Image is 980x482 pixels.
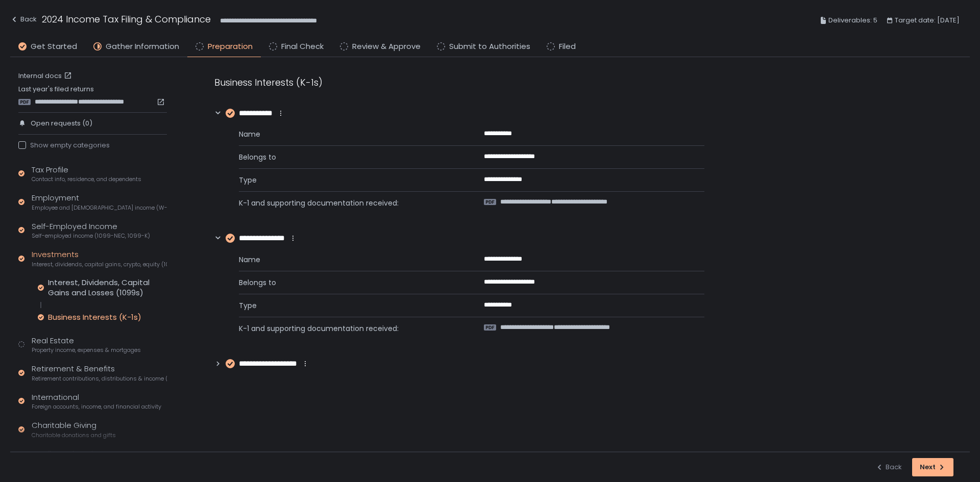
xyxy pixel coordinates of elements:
[32,261,167,268] span: Interest, dividends, capital gains, crypto, equity (1099s, K-1s)
[875,458,902,476] button: Back
[18,85,167,106] div: Last year's filed returns
[18,71,74,81] a: Internal docs
[239,277,459,288] span: Belongs to
[239,175,459,185] span: Type
[875,463,902,472] div: Back
[239,323,459,334] span: K-1 and supporting documentation received:
[352,41,421,53] span: Review & Approve
[828,14,877,27] span: Deliverables: 5
[106,41,179,53] span: Gather Information
[32,432,116,439] span: Charitable donations and gifts
[239,129,459,139] span: Name
[32,346,141,354] span: Property income, expenses & mortgages
[32,420,116,439] div: Charitable Giving
[31,41,77,53] span: Get Started
[32,335,141,354] div: Real Estate
[559,41,576,53] span: Filed
[32,249,167,268] div: Investments
[32,232,150,240] span: Self-employed income (1099-NEC, 1099-K)
[920,463,946,472] div: Next
[48,277,167,298] div: Interest, Dividends, Capital Gains and Losses (1099s)
[32,175,141,183] span: Contact info, residence, and dependents
[32,192,167,212] div: Employment
[42,12,211,26] h1: 2024 Income Tax Filing & Compliance
[32,448,162,468] div: Family & Education
[208,41,253,53] span: Preparation
[10,13,37,26] div: Back
[239,198,459,208] span: K-1 and supporting documentation received:
[32,392,161,411] div: International
[32,375,167,383] span: Retirement contributions, distributions & income (1099-R, 5498)
[281,41,324,53] span: Final Check
[449,41,530,53] span: Submit to Authorities
[239,152,459,162] span: Belongs to
[31,119,92,128] span: Open requests (0)
[214,75,704,89] div: Business Interests (K-1s)
[32,363,167,383] div: Retirement & Benefits
[10,12,37,29] button: Back
[32,204,167,212] span: Employee and [DEMOGRAPHIC_DATA] income (W-2s)
[32,164,141,184] div: Tax Profile
[239,300,459,311] span: Type
[32,403,161,411] span: Foreign accounts, income, and financial activity
[48,312,141,322] div: Business Interests (K-1s)
[912,458,953,476] button: Next
[895,14,960,27] span: Target date: [DATE]
[32,221,150,240] div: Self-Employed Income
[239,255,459,265] span: Name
